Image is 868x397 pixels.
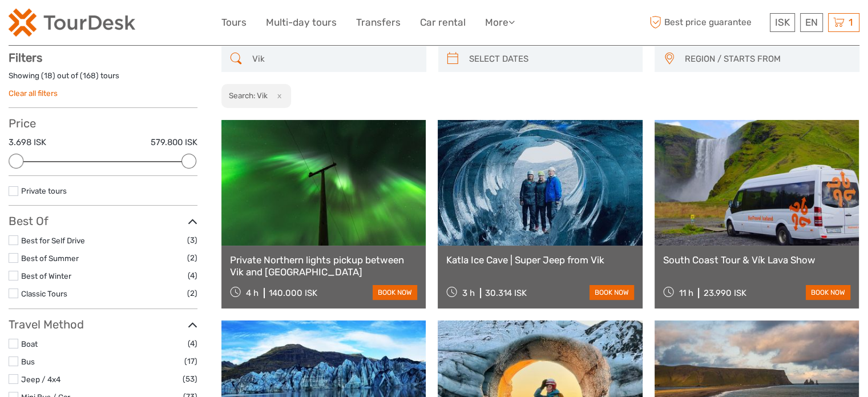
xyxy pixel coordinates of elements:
[800,13,823,32] div: EN
[44,70,53,81] label: 18
[446,254,633,266] a: Katla Ice Cave | Super Jeep from Vik
[356,14,401,31] a: Transfers
[9,318,197,331] h3: Travel Method
[420,14,466,31] a: Car rental
[21,236,85,245] a: Best for Self Drive
[21,289,67,298] a: Classic Tours
[21,271,71,280] a: Best of Winter
[679,288,693,298] span: 11 h
[485,14,515,31] a: More
[248,49,421,69] input: SEARCH
[9,137,46,149] label: 3.698 ISK
[9,51,42,65] strong: Filters
[16,20,129,29] p: We're away right now. Please check back later!
[21,357,35,366] a: Bus
[151,137,197,149] label: 579.800 ISK
[485,288,527,298] div: 30.314 ISK
[187,234,197,247] span: (3)
[188,337,197,350] span: (4)
[83,70,96,81] label: 168
[680,50,854,69] button: REGION / STARTS FROM
[703,288,746,298] div: 23.990 ISK
[590,285,634,300] a: book now
[847,17,854,28] span: 1
[269,288,317,298] div: 140.000 ISK
[775,17,790,28] span: ISK
[465,49,637,69] input: SELECT DATES
[246,288,259,298] span: 4 h
[21,375,60,384] a: Jeep / 4x4
[269,90,285,102] button: x
[184,355,197,368] span: (17)
[21,339,38,348] a: Boat
[230,254,417,278] a: Private Northern lights pickup between Vik and [GEOGRAPHIC_DATA]
[21,186,67,195] a: Private tours
[9,117,197,130] h3: Price
[221,14,247,31] a: Tours
[9,214,197,228] h3: Best Of
[9,89,58,98] a: Clear all filters
[663,254,850,266] a: South Coast Tour & Vík Lava Show
[229,91,268,100] h2: Search: Vik
[9,9,135,37] img: 120-15d4194f-c635-41b9-a512-a3cb382bfb57_logo_small.png
[188,269,197,282] span: (4)
[187,251,197,264] span: (2)
[266,14,337,31] a: Multi-day tours
[21,254,79,263] a: Best of Summer
[183,372,197,386] span: (53)
[131,18,145,31] button: Open LiveChat chat widget
[187,287,197,300] span: (2)
[9,70,197,88] div: Showing ( ) out of ( ) tours
[373,285,417,300] a: book now
[462,288,475,298] span: 3 h
[647,13,767,32] span: Best price guarantee
[806,285,850,300] a: book now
